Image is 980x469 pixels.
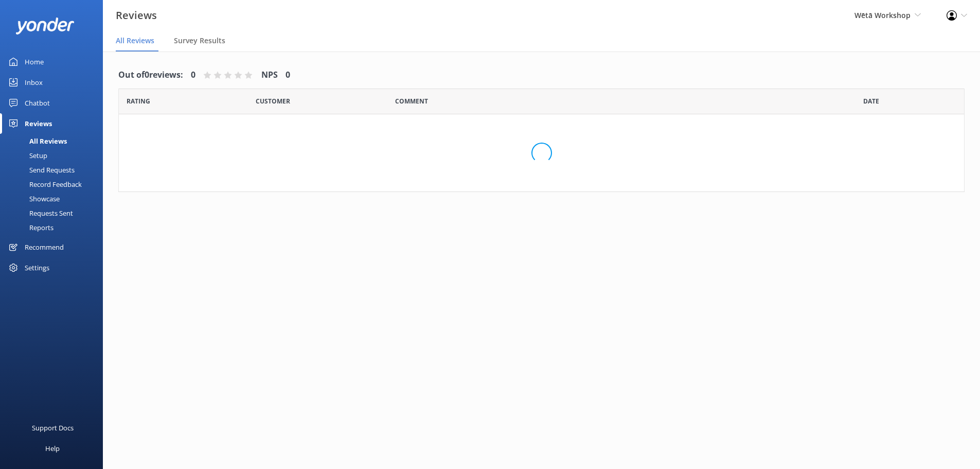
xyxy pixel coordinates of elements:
div: Settings [25,257,49,278]
a: Send Requests [6,163,103,177]
div: Showcase [6,192,60,206]
div: Inbox [25,72,43,93]
div: Send Requests [6,163,75,177]
div: Record Feedback [6,177,82,192]
div: Chatbot [25,93,50,113]
span: All Reviews [116,36,154,46]
a: Requests Sent [6,206,103,220]
h4: NPS [261,68,278,82]
img: yonder-white-logo.png [15,18,75,34]
div: All Reviews [6,134,67,148]
a: Record Feedback [6,177,103,192]
a: Showcase [6,192,103,206]
h4: 0 [191,68,195,82]
a: All Reviews [6,134,103,148]
span: Question [395,96,428,106]
div: Reviews [25,113,52,134]
span: Wētā Workshop [854,10,911,20]
div: Help [45,438,60,459]
span: Date [127,96,150,106]
div: Requests Sent [6,206,73,220]
div: Setup [6,148,47,163]
span: Date [863,96,879,106]
h4: 0 [286,68,290,82]
a: Setup [6,148,103,163]
div: Home [25,51,44,72]
h4: Out of 0 reviews: [118,68,183,82]
div: Recommend [25,237,64,257]
div: Support Docs [32,418,74,438]
span: Date [256,96,290,106]
a: Reports [6,220,103,235]
span: Survey Results [174,36,225,46]
h3: Reviews [116,7,157,24]
div: Reports [6,220,54,235]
